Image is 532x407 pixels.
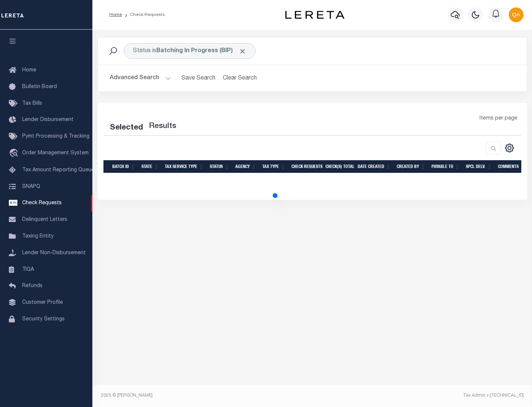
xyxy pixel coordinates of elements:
[149,121,176,132] label: Results
[429,160,463,173] th: Payable To
[239,47,246,55] span: Click to Remove
[110,122,143,134] div: Selected
[156,48,246,54] b: Batching In Progress (BIP)
[259,160,289,173] th: Tax Type
[9,149,21,158] i: travel_explore
[22,101,42,106] span: Tax Bills
[463,160,495,173] th: Spcl Delv.
[495,160,528,173] th: Comments
[323,160,355,173] th: Check(s) Total
[285,11,344,19] img: logo-dark.svg
[394,160,429,173] th: Created By
[22,184,40,189] span: SNAPQ
[207,160,232,173] th: Status
[95,392,313,399] div: 2025 © [PERSON_NAME].
[22,168,94,173] span: Tax Amount Reporting Queue
[109,160,139,173] th: Batch Id
[480,115,517,123] span: Items per page
[22,283,42,289] span: Refunds
[22,317,65,322] span: Security Settings
[22,217,67,222] span: Delinquent Letters
[22,300,63,305] span: Customer Profile
[220,71,260,85] button: Clear Search
[22,134,89,139] span: Pymt Processing & Tracking
[289,160,323,173] th: Check Requests
[22,234,54,239] span: Taxing Entity
[162,160,207,173] th: Tax Service Type
[22,267,34,272] span: TIQA
[22,117,74,122] span: Lender Disbursement
[122,11,165,18] li: Check Requests
[22,68,36,73] span: Home
[22,201,62,206] span: Check Requests
[109,13,122,17] a: Home
[22,250,86,256] span: Lender Non-Disbursement
[318,392,524,399] div: Tax Admin v.[TECHNICAL_ID]
[232,160,259,173] th: Agency
[22,84,57,90] span: Bulletin Board
[124,43,256,59] div: Click to Edit
[355,160,394,173] th: Date Created
[177,71,220,85] button: Save Search
[22,151,89,156] span: Order Management System
[509,7,524,22] img: svg+xml;base64,PHN2ZyB4bWxucz0iaHR0cDovL3d3dy53My5vcmcvMjAwMC9zdmciIHBvaW50ZXItZXZlbnRzPSJub25lIi...
[139,160,162,173] th: State
[110,71,171,85] button: Advanced Search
